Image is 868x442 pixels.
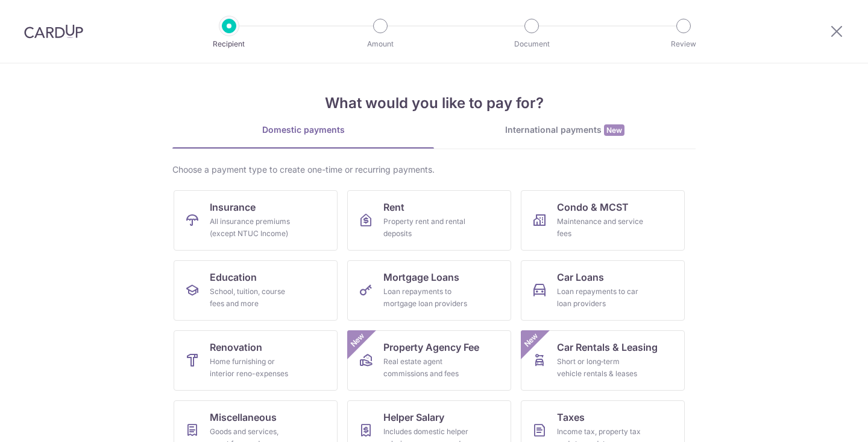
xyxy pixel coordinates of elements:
[383,410,444,424] span: Helper Salary
[557,410,585,424] span: Taxes
[347,260,511,321] a: Mortgage LoansLoan repayments to mortgage loan providers
[336,38,425,50] p: Amount
[557,200,629,214] span: Condo & MCST
[383,200,404,214] span: Rent
[639,38,728,50] p: Review
[347,330,511,391] a: Property Agency FeeReal estate agent commissions and feesNew
[210,356,297,380] div: Home furnishing or interior reno-expenses
[210,216,297,240] div: All insurance premiums (except NTUC Income)
[172,92,696,114] h4: What would you like to pay for?
[210,200,256,214] span: Insurance
[172,124,434,136] div: Domestic payments
[521,330,685,391] a: Car Rentals & LeasingShort or long‑term vehicle rentals & leasesNew
[434,124,696,136] div: International payments
[487,38,576,50] p: Document
[383,286,470,310] div: Loan repayments to mortgage loan providers
[383,340,479,354] span: Property Agency Fee
[604,124,624,136] span: New
[521,260,685,321] a: Car LoansLoan repayments to car loan providers
[210,270,257,284] span: Education
[557,270,604,284] span: Car Loans
[557,356,644,380] div: Short or long‑term vehicle rentals & leases
[521,330,541,350] span: New
[383,270,459,284] span: Mortgage Loans
[383,216,470,240] div: Property rent and rental deposits
[210,286,297,310] div: School, tuition, course fees and more
[24,24,83,39] img: CardUp
[557,340,658,354] span: Car Rentals & Leasing
[383,356,470,380] div: Real estate agent commissions and fees
[210,340,262,354] span: Renovation
[174,190,338,251] a: InsuranceAll insurance premiums (except NTUC Income)
[172,164,696,176] div: Choose a payment type to create one-time or recurring payments.
[521,190,685,251] a: Condo & MCSTMaintenance and service fees
[557,216,644,240] div: Maintenance and service fees
[210,410,277,424] span: Miscellaneous
[791,406,856,436] iframe: Ouvre un widget dans lequel vous pouvez trouver plus d’informations
[557,286,644,310] div: Loan repayments to car loan providers
[184,38,274,50] p: Recipient
[174,260,338,321] a: EducationSchool, tuition, course fees and more
[348,330,368,350] span: New
[174,330,338,391] a: RenovationHome furnishing or interior reno-expenses
[347,190,511,251] a: RentProperty rent and rental deposits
